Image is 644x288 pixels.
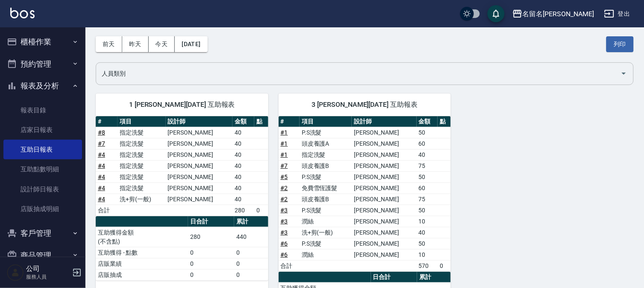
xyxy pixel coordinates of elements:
[417,182,438,194] td: 60
[10,8,35,18] img: Logo
[601,6,634,22] button: 登出
[509,5,597,23] button: 名留名[PERSON_NAME]
[617,67,631,80] button: Open
[96,247,188,258] td: 互助獲得 - 點數
[234,216,268,227] th: 累計
[300,205,352,216] td: P.S洗髮
[300,116,352,127] th: 項目
[98,129,105,136] a: #8
[3,100,82,120] a: 報表目錄
[3,140,82,159] a: 互助日報表
[188,258,234,269] td: 0
[118,160,166,171] td: 指定洗髮
[118,127,166,138] td: 指定洗髮
[96,216,268,281] table: a dense table
[3,222,82,244] button: 客戶管理
[166,116,233,127] th: 設計師
[166,171,233,182] td: [PERSON_NAME]
[232,171,254,182] td: 40
[488,5,505,22] button: save
[438,116,451,127] th: 點
[96,227,188,247] td: 互助獲得金額 (不含點)
[281,229,288,236] a: #3
[523,9,594,19] div: 名留名[PERSON_NAME]
[98,185,105,191] a: #4
[606,36,634,52] button: 列印
[232,127,254,138] td: 40
[106,100,258,109] span: 1 [PERSON_NAME][DATE] 互助報表
[118,194,166,205] td: 洗+剪(一般)
[281,207,288,214] a: #3
[352,160,417,171] td: [PERSON_NAME]
[98,140,105,147] a: #7
[3,199,82,219] a: 店販抽成明細
[234,269,268,280] td: 0
[417,149,438,160] td: 40
[300,216,352,227] td: 潤絲
[232,116,254,127] th: 金額
[417,127,438,138] td: 50
[98,173,105,180] a: #4
[300,127,352,138] td: P.S洗髮
[417,227,438,238] td: 40
[3,179,82,199] a: 設計師日報表
[3,31,82,53] button: 櫃檯作業
[352,138,417,149] td: [PERSON_NAME]
[98,151,105,158] a: #4
[281,129,288,136] a: #1
[3,120,82,140] a: 店家日報表
[96,205,118,216] td: 合計
[279,116,300,127] th: #
[417,260,438,271] td: 570
[232,205,254,216] td: 280
[232,182,254,194] td: 40
[166,160,233,171] td: [PERSON_NAME]
[234,247,268,258] td: 0
[96,116,268,216] table: a dense table
[98,162,105,169] a: #4
[149,36,175,52] button: 今天
[98,196,105,203] a: #4
[300,171,352,182] td: P.S洗髮
[118,149,166,160] td: 指定洗髮
[352,249,417,260] td: [PERSON_NAME]
[417,138,438,149] td: 60
[352,238,417,249] td: [PERSON_NAME]
[26,264,70,273] h5: 公司
[166,149,233,160] td: [PERSON_NAME]
[352,116,417,127] th: 設計師
[417,216,438,227] td: 10
[96,116,118,127] th: #
[281,151,288,158] a: #1
[118,171,166,182] td: 指定洗髮
[166,194,233,205] td: [PERSON_NAME]
[281,240,288,247] a: #6
[188,227,234,247] td: 280
[438,260,451,271] td: 0
[175,36,207,52] button: [DATE]
[281,218,288,225] a: #3
[417,116,438,127] th: 金額
[300,238,352,249] td: P.S洗髮
[279,260,300,271] td: 合計
[281,140,288,147] a: #1
[96,36,122,52] button: 前天
[281,185,288,191] a: #2
[96,258,188,269] td: 店販業績
[417,272,451,283] th: 累計
[166,182,233,194] td: [PERSON_NAME]
[352,227,417,238] td: [PERSON_NAME]
[232,149,254,160] td: 40
[281,251,288,258] a: #6
[352,205,417,216] td: [PERSON_NAME]
[3,244,82,267] button: 商品管理
[3,75,82,97] button: 報表及分析
[122,36,149,52] button: 昨天
[352,149,417,160] td: [PERSON_NAME]
[166,138,233,149] td: [PERSON_NAME]
[417,194,438,205] td: 75
[300,160,352,171] td: 頭皮養護B
[352,216,417,227] td: [PERSON_NAME]
[371,272,417,283] th: 日合計
[232,160,254,171] td: 40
